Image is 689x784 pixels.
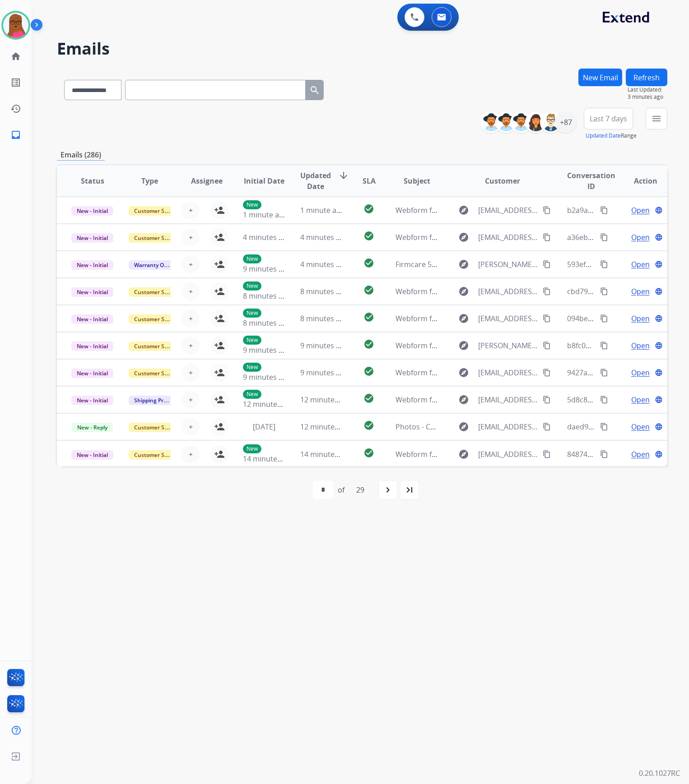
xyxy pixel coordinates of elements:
[600,396,608,404] mat-icon: content_copy
[300,314,349,323] span: 8 minutes ago
[478,259,538,270] span: [PERSON_NAME][EMAIL_ADDRESS][PERSON_NAME][DOMAIN_NAME]
[349,481,372,499] div: 29
[631,340,650,351] span: Open
[214,421,225,432] mat-icon: person_add
[631,449,650,460] span: Open
[543,450,551,458] mat-icon: content_copy
[243,210,288,220] span: 1 minute ago
[600,287,608,295] mat-icon: content_copy
[189,449,193,460] span: +
[214,205,225,216] mat-icon: person_add
[600,341,608,350] mat-icon: content_copy
[182,418,200,436] button: +
[300,170,331,192] span: Updated Date
[71,206,113,216] span: New - Initial
[300,232,349,242] span: 4 minutes ago
[543,314,551,323] mat-icon: content_copy
[578,69,622,86] button: New Email
[600,233,608,241] mat-icon: content_copy
[10,103,21,114] mat-icon: history
[182,309,200,327] button: +
[182,255,200,273] button: +
[71,260,113,270] span: New - Initial
[363,393,374,404] mat-icon: check_circle
[214,286,225,297] mat-icon: person_add
[478,394,538,405] span: [EMAIL_ADDRESS][DOMAIN_NAME]
[396,368,600,378] span: Webform from [EMAIL_ADDRESS][DOMAIN_NAME] on [DATE]
[243,444,261,453] p: New
[243,291,291,301] span: 8 minutes ago
[628,93,667,101] span: 3 minutes ago
[300,341,349,350] span: 9 minutes ago
[600,260,608,268] mat-icon: content_copy
[71,287,113,297] span: New - Initial
[543,206,551,214] mat-icon: content_copy
[396,449,600,459] span: Webform from [EMAIL_ADDRESS][DOMAIN_NAME] on [DATE]
[631,286,650,297] span: Open
[300,422,353,432] span: 12 minutes ago
[458,367,469,378] mat-icon: explore
[626,69,667,86] button: Refresh
[458,205,469,216] mat-icon: explore
[396,259,464,269] span: Firmcare 5 yr return
[396,286,600,296] span: Webform from [EMAIL_ADDRESS][DOMAIN_NAME] on [DATE]
[243,390,261,399] p: New
[478,421,538,432] span: [EMAIL_ADDRESS][DOMAIN_NAME]
[478,340,538,351] span: [PERSON_NAME][EMAIL_ADDRESS][DOMAIN_NAME]
[478,286,538,297] span: [EMAIL_ADDRESS][DOMAIN_NAME]
[404,484,415,495] mat-icon: last_page
[129,369,187,378] span: Customer Support
[300,259,349,269] span: 4 minutes ago
[300,395,353,405] span: 12 minutes ago
[631,232,650,243] span: Open
[191,175,223,186] span: Assignee
[655,450,663,458] mat-icon: language
[214,449,225,460] mat-icon: person_add
[253,422,275,432] span: [DATE]
[72,423,113,432] span: New - Reply
[631,259,650,270] span: Open
[600,423,608,431] mat-icon: content_copy
[71,396,113,405] span: New - Initial
[628,86,667,93] span: Last Updated:
[655,206,663,214] mat-icon: language
[71,314,113,324] span: New - Initial
[182,201,200,219] button: +
[543,423,551,431] mat-icon: content_copy
[243,232,291,242] span: 4 minutes ago
[363,420,374,431] mat-icon: check_circle
[10,129,21,140] mat-icon: inbox
[543,260,551,268] mat-icon: content_copy
[214,340,225,351] mat-icon: person_add
[182,445,200,463] button: +
[458,286,469,297] mat-icon: explore
[243,309,261,318] p: New
[396,205,600,215] span: Webform from [EMAIL_ADDRESS][DOMAIN_NAME] on [DATE]
[243,336,261,345] p: New
[458,449,469,460] mat-icon: explore
[363,339,374,350] mat-icon: check_circle
[363,258,374,268] mat-icon: check_circle
[363,231,374,241] mat-icon: check_circle
[81,175,104,186] span: Status
[243,363,261,372] p: New
[600,450,608,458] mat-icon: content_copy
[543,287,551,295] mat-icon: content_copy
[655,341,663,350] mat-icon: language
[555,111,577,133] div: +87
[243,200,261,209] p: New
[639,768,680,779] p: 0.20.1027RC
[610,165,667,197] th: Action
[600,314,608,323] mat-icon: content_copy
[458,232,469,243] mat-icon: explore
[655,314,663,323] mat-icon: language
[10,77,21,88] mat-icon: list_alt
[600,206,608,214] mat-icon: content_copy
[129,287,187,297] span: Customer Support
[586,132,637,139] span: Range
[478,449,538,460] span: [EMAIL_ADDRESS][DOMAIN_NAME]
[655,287,663,295] mat-icon: language
[543,341,551,350] mat-icon: content_copy
[655,233,663,241] mat-icon: language
[363,312,374,323] mat-icon: check_circle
